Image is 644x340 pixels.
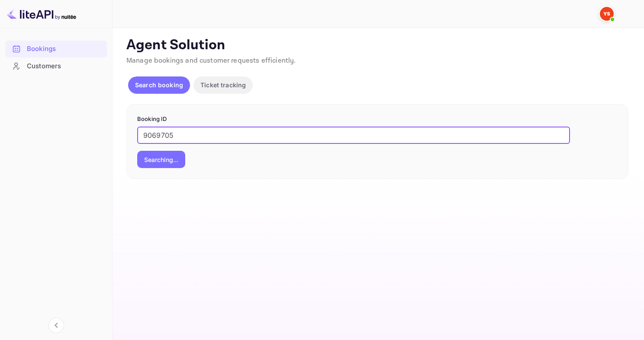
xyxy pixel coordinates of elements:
[48,318,64,333] button: Collapse navigation
[126,56,296,65] span: Manage bookings and customer requests efficiently.
[137,127,570,144] input: Enter Booking ID (e.g., 63782194)
[137,151,185,168] button: Searching...
[137,115,618,124] p: Booking ID
[200,80,246,89] p: Ticket tracking
[5,58,107,75] div: Customers
[5,58,107,74] a: Customers
[27,61,103,71] div: Customers
[126,37,628,54] p: Agent Solution
[600,7,614,21] img: Yandex Support
[27,44,103,54] div: Bookings
[5,41,107,57] div: Bookings
[135,80,183,89] p: Search booking
[5,41,107,57] a: Bookings
[7,7,76,21] img: LiteAPI logo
